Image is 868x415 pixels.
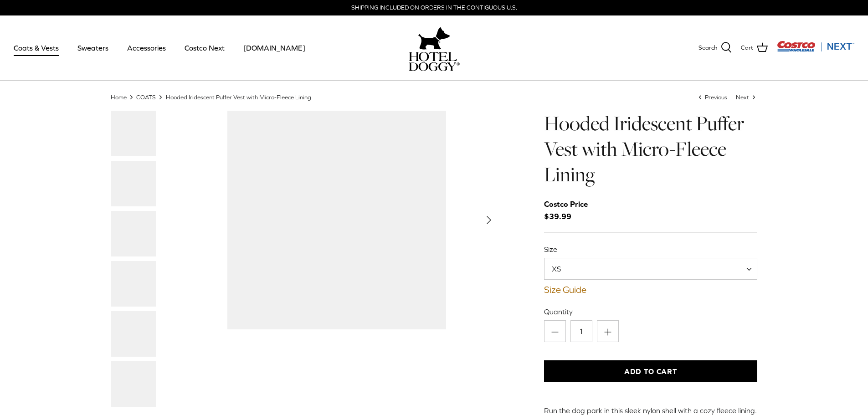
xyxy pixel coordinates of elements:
a: Thumbnail Link [111,361,156,407]
a: [DOMAIN_NAME] [235,32,313,63]
label: Size [544,244,758,254]
span: XS [544,264,579,274]
a: Costco Next [176,32,233,63]
a: Accessories [119,32,174,63]
a: Coats & Vests [5,32,67,63]
a: Thumbnail Link [111,311,156,357]
a: COATS [136,93,156,100]
a: hoteldoggy.com hoteldoggycom [409,25,460,71]
a: Next [736,93,758,100]
a: Thumbnail Link [111,161,156,206]
a: Thumbnail Link [111,261,156,307]
label: Quantity [544,307,758,317]
span: Search [699,43,717,53]
a: Cart [741,42,768,54]
div: Costco Price [544,198,588,210]
button: Add to Cart [544,360,758,382]
nav: Breadcrumbs [111,93,758,102]
span: $39.99 [544,198,597,223]
a: Visit Costco Next [777,46,854,53]
span: Next [736,93,749,100]
input: Quantity [570,320,592,342]
a: Sweaters [69,32,117,63]
img: hoteldoggy.com [418,25,450,52]
span: XS [544,258,758,280]
button: Next [479,210,499,230]
a: Home [111,93,127,100]
a: Hooded Iridescent Puffer Vest with Micro-Fleece Lining [166,93,311,100]
a: Show Gallery [175,111,499,329]
span: Previous [705,93,727,100]
a: Previous [697,93,729,100]
a: Size Guide [544,284,758,295]
a: Search [699,42,732,54]
a: Thumbnail Link [111,111,156,156]
h1: Hooded Iridescent Puffer Vest with Micro-Fleece Lining [544,111,758,188]
img: hoteldoggycom [409,52,460,71]
span: Cart [741,43,753,53]
img: Costco Next [777,41,854,52]
a: Thumbnail Link [111,211,156,256]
